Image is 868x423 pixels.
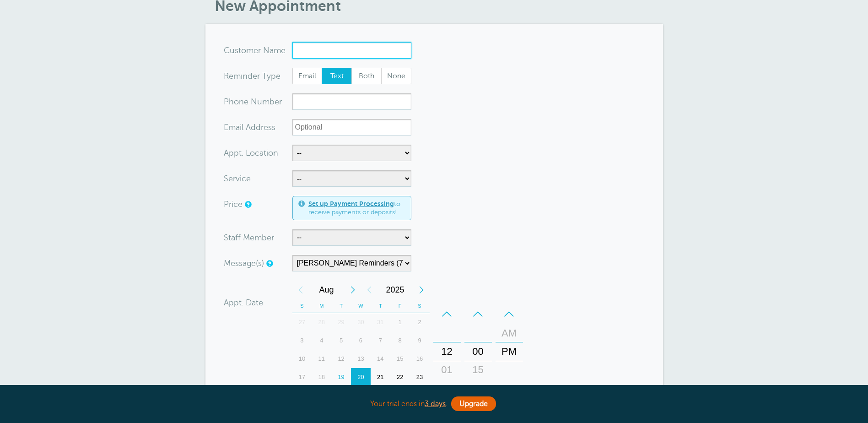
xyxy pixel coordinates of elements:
div: Tuesday, August 5 [331,331,351,350]
div: Today, Tuesday, August 19 [331,368,351,386]
label: Service [224,174,251,183]
div: Previous Year [361,281,377,299]
label: Email [292,68,323,84]
div: 12 [331,350,351,368]
label: Appt. Date [224,298,263,307]
span: Pho [224,98,239,106]
div: Monday, July 28 [312,313,331,331]
span: Cus [224,46,238,54]
span: 2025 [377,281,413,299]
div: Saturday, August 9 [410,331,430,350]
div: Tuesday, August 12 [331,350,351,368]
div: 11 [312,350,331,368]
div: Previous Month [292,281,309,299]
div: Wednesday, August 13 [351,350,371,368]
div: Tuesday, July 29 [331,313,351,331]
div: 19 [331,368,351,386]
a: Set up Payment Processing [308,200,394,207]
span: August [309,281,345,299]
a: Upgrade [451,396,496,411]
div: 28 [312,313,331,331]
div: 1 [390,313,410,331]
div: Saturday, August 23 [410,368,430,386]
div: 8 [390,331,410,350]
span: Both [352,68,381,84]
div: Your trial ends in . [205,394,663,414]
div: 4 [312,331,331,350]
th: M [312,299,331,313]
div: 13 [351,350,371,368]
div: 20 [351,368,371,386]
div: Sunday, August 17 [292,368,312,386]
div: Thursday, July 31 [371,313,390,331]
div: 16 [410,350,430,368]
div: Wednesday, August 6 [351,331,371,350]
span: ne Nu [239,98,262,106]
div: PM [498,342,520,361]
div: 27 [292,313,312,331]
div: 17 [292,368,312,386]
div: 10 [292,350,312,368]
span: Ema [224,123,240,131]
th: W [351,299,371,313]
div: Monday, August 18 [312,368,331,386]
div: Thursday, August 14 [371,350,390,368]
label: Reminder Type [224,72,280,80]
input: Optional [292,119,411,136]
a: An optional price for the appointment. If you set a price, you can include a payment link in your... [245,201,250,207]
div: ress [224,119,292,136]
th: T [371,299,390,313]
label: Appt. Location [224,149,278,157]
div: 14 [371,350,390,368]
div: Next Year [413,281,430,299]
a: 3 days [425,400,446,408]
div: 3 [292,331,312,350]
div: Sunday, August 10 [292,350,312,368]
div: Monday, August 11 [312,350,331,368]
label: Text [322,68,352,84]
th: F [390,299,410,313]
div: AM [498,324,520,342]
a: Simple templates and custom messages will use the reminder schedule set under Settings > Reminder... [266,260,272,266]
div: Thursday, August 21 [371,368,390,386]
div: Wednesday, July 30 [351,313,371,331]
div: 12 [436,342,458,361]
div: 31 [371,313,390,331]
div: 15 [390,350,410,368]
label: Staff Member [224,233,274,242]
span: to receive payments or deposits! [308,200,405,216]
th: T [331,299,351,313]
div: Sunday, July 27 [292,313,312,331]
div: 02 [436,379,458,397]
div: 00 [467,342,489,361]
div: 18 [312,368,331,386]
th: S [410,299,430,313]
div: Minutes [464,305,492,398]
span: Email [293,68,322,84]
div: ame [224,42,292,59]
div: 5 [331,331,351,350]
div: Friday, August 1 [390,313,410,331]
span: tomer N [238,46,270,54]
div: Friday, August 15 [390,350,410,368]
div: 23 [410,368,430,386]
div: Next Month [345,281,361,299]
div: 2 [410,313,430,331]
div: 7 [371,331,390,350]
div: Thursday, August 7 [371,331,390,350]
div: 30 [467,379,489,397]
span: None [382,68,411,84]
div: Saturday, August 16 [410,350,430,368]
div: Wednesday, August 20 [351,368,371,386]
div: 01 [436,361,458,379]
div: 30 [351,313,371,331]
div: Friday, August 8 [390,331,410,350]
label: Price [224,200,243,208]
div: Sunday, August 3 [292,331,312,350]
div: 22 [390,368,410,386]
label: Both [351,68,382,84]
div: 15 [467,361,489,379]
div: Friday, August 22 [390,368,410,386]
label: None [381,68,411,84]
